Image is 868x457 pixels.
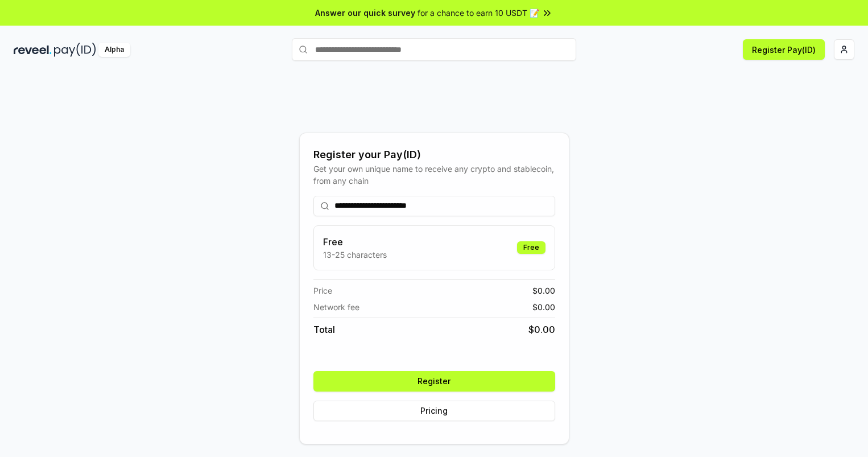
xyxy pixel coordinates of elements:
[743,39,825,60] button: Register Pay(ID)
[323,249,387,261] p: 13-25 characters
[313,147,555,163] div: Register your Pay(ID)
[313,371,555,392] button: Register
[313,285,332,297] span: Price
[517,241,545,254] div: Free
[532,301,555,313] span: $ 0.00
[313,163,555,187] div: Get your own unique name to receive any crypto and stablecoin, from any chain
[315,7,415,19] span: Answer our quick survey
[313,323,335,336] span: Total
[528,323,555,336] span: $ 0.00
[313,301,359,313] span: Network fee
[54,43,96,57] img: pay_id
[14,43,52,57] img: reveel_dark
[98,43,130,57] div: Alpha
[532,285,555,297] span: $ 0.00
[313,401,555,421] button: Pricing
[323,235,387,249] h3: Free
[418,7,539,19] span: for a chance to earn 10 USDT 📝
